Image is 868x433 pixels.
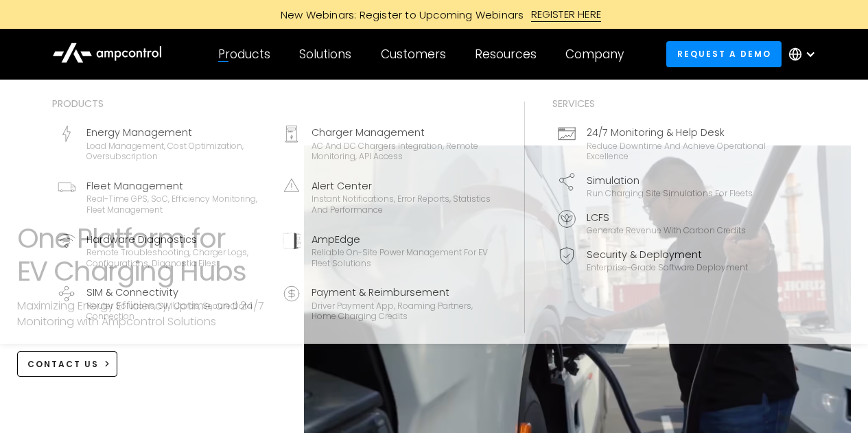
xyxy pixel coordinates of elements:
div: Products [218,47,270,62]
div: Solutions [299,47,351,62]
div: Reliable On-site Power Management for EV Fleet Solutions [312,247,491,268]
a: AmpEdgeReliable On-site Power Management for EV Fleet Solutions [277,226,497,274]
a: Fleet ManagementReal-time GPS, SoC, efficiency monitoring, fleet management [52,173,272,221]
div: Services [552,96,772,111]
div: Load management, cost optimization, oversubscription [86,141,266,162]
div: Resources [475,47,537,62]
div: AC and DC chargers integration, remote monitoring, API access [312,141,491,162]
div: AmpEdge [312,232,491,247]
div: Customers [381,47,446,62]
a: Security & DeploymentEnterprise-grade software deployment [552,242,772,279]
a: SimulationRun charging site simulations for fleets [552,167,772,204]
div: Charger Management [312,125,491,140]
a: Charger ManagementAC and DC chargers integration, remote monitoring, API access [277,119,497,167]
div: Fleet Management [86,178,266,194]
div: CONTACT US [27,358,99,371]
div: Real-time GPS, SoC, efficiency monitoring, fleet management [86,194,266,215]
div: Company [565,47,624,62]
div: Run charging site simulations for fleets [587,188,753,199]
a: 24/7 Monitoring & Help DeskReduce downtime and achieve operational excellence [552,119,772,167]
a: Payment & ReimbursementDriver Payment App, Roaming Partners, Home Charging Credits [277,279,497,327]
div: Generate revenue with carbon credits [587,225,746,236]
a: SIM & ConnectivityRouter Solutions, SIM Cards, Secure Data Connection [52,279,272,327]
div: Hardware Diagnostics [86,232,266,247]
a: Hardware DiagnosticsRemote troubleshooting, charger logs, configurations, diagnostic files [52,226,272,274]
a: CONTACT US [17,351,118,377]
div: SIM & Connectivity [86,285,266,300]
div: LCFS [587,210,746,225]
div: Router Solutions, SIM Cards, Secure Data Connection [86,301,266,322]
div: REGISTER HERE [531,7,602,22]
div: Remote troubleshooting, charger logs, configurations, diagnostic files [86,247,266,268]
div: New Webinars: Register to Upcoming Webinars [267,8,531,22]
div: Simulation [587,173,753,188]
div: Energy Management [86,125,266,140]
div: Driver Payment App, Roaming Partners, Home Charging Credits [312,301,491,322]
div: Payment & Reimbursement [312,285,491,300]
div: Enterprise-grade software deployment [587,262,748,273]
div: Reduce downtime and achieve operational excellence [587,141,766,162]
a: LCFSGenerate revenue with carbon credits [552,204,772,242]
a: Request a demo [666,41,782,67]
div: Instant notifications, error reports, statistics and performance [312,194,491,215]
div: 24/7 Monitoring & Help Desk [587,125,766,140]
div: Alert Center [312,178,491,194]
div: Products [52,96,497,111]
div: Security & Deployment [587,247,748,262]
a: Energy ManagementLoad management, cost optimization, oversubscription [52,119,272,167]
a: New Webinars: Register to Upcoming WebinarsREGISTER HERE [126,7,743,22]
a: Alert CenterInstant notifications, error reports, statistics and performance [277,173,497,221]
